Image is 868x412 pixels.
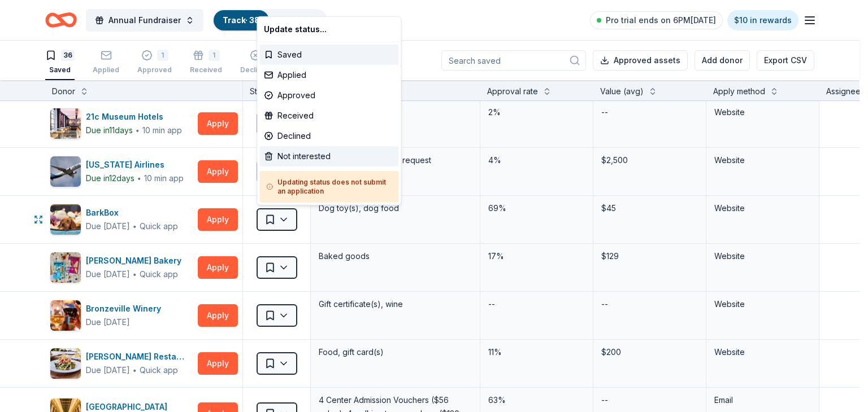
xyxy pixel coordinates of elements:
[259,65,398,85] div: Applied
[259,106,398,126] div: Received
[259,45,398,65] div: Saved
[266,178,392,196] h5: Updating status does not submit an application
[259,85,398,106] div: Approved
[259,146,398,166] div: Not interested
[259,19,398,40] div: Update status...
[259,126,398,146] div: Declined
